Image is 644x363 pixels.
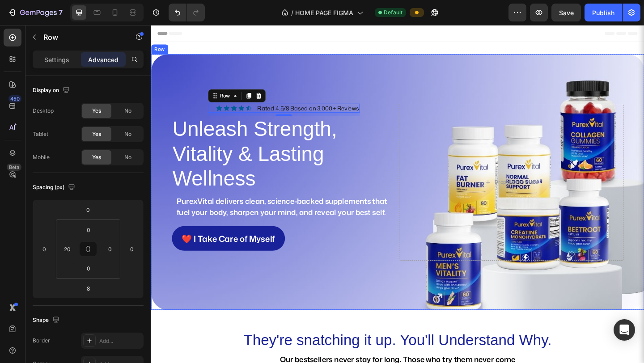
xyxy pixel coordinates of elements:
[33,314,61,326] div: Shape
[295,8,353,17] span: HOME PAGE FIGMA
[38,242,51,256] input: 0
[8,95,21,102] div: 450
[88,55,119,64] p: Advanced
[33,107,54,115] div: Desktop
[4,4,67,21] button: 7
[60,242,74,256] input: 20px
[59,7,63,18] p: 7
[124,130,131,138] span: No
[33,130,48,138] div: Tablet
[124,153,131,161] span: No
[33,84,72,97] div: Display on
[92,107,101,115] span: Yes
[559,9,574,17] span: Save
[151,25,644,363] iframe: Design area
[99,337,141,345] div: Add...
[103,242,117,256] input: 0px
[22,332,514,353] h2: They're snatching it up. You'll Understand Why.
[585,4,622,21] button: Publish
[169,4,205,21] div: Undo/Redo
[92,130,101,138] span: Yes
[374,167,421,174] div: Drop element here
[92,153,101,161] span: Yes
[79,203,97,216] input: 0
[33,181,77,194] div: Spacing (px)
[80,262,97,275] input: 0px
[291,8,293,17] span: /
[551,4,581,21] button: Save
[592,8,614,17] div: Publish
[33,153,50,161] div: Mobile
[33,337,50,345] div: Border
[125,242,139,256] input: 0
[44,55,69,64] p: Settings
[80,223,97,236] input: 0px
[614,319,635,341] div: Open Intercom Messenger
[384,8,402,17] span: Default
[7,164,21,171] div: Beta
[124,107,131,115] span: No
[2,22,17,30] div: Row
[43,32,119,42] p: Row
[79,282,97,295] input: 8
